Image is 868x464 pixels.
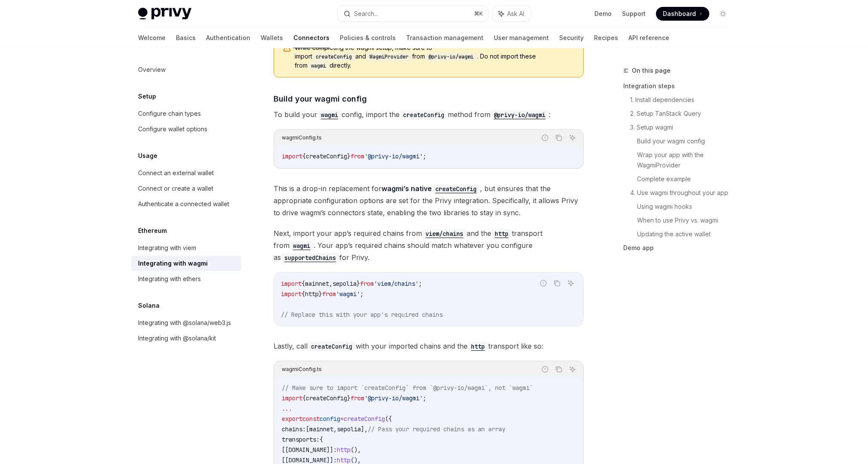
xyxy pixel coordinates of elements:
[282,405,292,412] span: ...
[320,415,340,423] span: config
[206,28,250,48] a: Authentication
[637,213,737,227] a: When to use Privy vs. wagmi
[293,28,329,48] a: Connectors
[138,318,231,328] div: Integrating with @solana/web3.js
[539,364,551,375] button: Report incorrect code
[138,243,196,253] div: Integrating with viem
[138,199,229,209] div: Authenticate a connected wallet
[274,108,584,121] span: To build your config, import the method from :
[347,394,351,402] span: }
[306,425,309,433] span: [
[131,240,241,256] a: Integrating with viem
[282,132,322,143] div: wagmiConfig.ts
[423,152,426,160] span: ;
[282,415,302,423] span: export
[295,43,575,70] span: While completing the wagmi setup, make sure to import and from . Do not import these from directly.
[351,152,364,160] span: from
[131,62,241,77] a: Overview
[274,93,367,105] span: Build your wagmi config
[474,10,483,17] span: ⌘ K
[131,196,241,212] a: Authenticate a connected wallet
[302,152,306,160] span: {
[361,425,368,433] span: ],
[337,456,351,464] span: http
[354,9,378,19] div: Search...
[400,110,448,120] code: createConfig
[138,124,207,134] div: Configure wallet options
[382,184,480,193] a: wagmi’s nativecreateConfig
[138,65,166,75] div: Overview
[320,436,323,443] span: {
[630,107,737,121] a: 2. Setup TanStack Query
[306,152,347,160] span: createConfig
[594,28,618,48] a: Recipes
[138,183,213,194] div: Connect or create a wallet
[628,28,669,48] a: API reference
[637,134,737,148] a: Build your wagmi config
[623,241,737,255] a: Demo app
[538,278,549,289] button: Report incorrect code
[282,436,320,443] span: transports:
[594,9,612,18] a: Demo
[131,256,241,271] a: Integrating with wagmi
[332,280,357,288] span: sepolia
[340,415,344,423] span: =
[559,28,584,48] a: Security
[283,44,291,53] svg: Warning
[637,148,737,172] a: Wrap your app with the WagmiProvider
[337,446,351,454] span: http
[637,172,737,186] a: Complete example
[340,28,396,48] a: Policies & controls
[567,132,578,143] button: Ask AI
[491,229,512,238] a: http
[656,7,709,21] a: Dashboard
[360,290,363,298] span: ;
[281,311,443,319] span: // Replace this with your app's required chains
[274,183,584,219] span: This is a drop-in replacement for , but ensures that the appropriate configuration options are se...
[274,340,584,352] span: Lastly, call with your imported chains and the transport like so:
[176,28,196,48] a: Basics
[622,9,646,18] a: Support
[663,9,696,18] span: Dashboard
[282,446,337,454] span: [[DOMAIN_NAME]]:
[351,446,361,454] span: (),
[364,152,423,160] span: '@privy-io/wagmi'
[565,278,576,289] button: Ask AI
[539,132,551,143] button: Report incorrect code
[274,227,584,263] span: Next, import your app’s required chains from and the transport from . Your app’s required chains ...
[289,241,314,250] a: wagmi
[468,342,488,350] a: http
[366,53,412,61] code: WagmiProvider
[281,253,339,263] code: supportedChains
[368,425,505,433] span: // Pass your required chains as an array
[567,364,578,375] button: Ask AI
[309,425,333,433] span: mainnet
[302,394,306,402] span: {
[131,165,241,181] a: Connect an external wallet
[336,290,360,298] span: 'wagmi'
[282,456,337,464] span: [[DOMAIN_NAME]]:
[351,394,364,402] span: from
[623,79,737,93] a: Integration steps
[630,186,737,200] a: 4. Use wagmi throughout your app
[630,121,737,134] a: 3. Setup wagmi
[507,9,524,18] span: Ask AI
[131,271,241,287] a: Integrating with ethers
[138,333,216,343] div: Integrating with @solana/kit
[282,425,306,433] span: chains:
[138,151,157,161] h5: Usage
[302,280,305,288] span: {
[261,28,283,48] a: Wallets
[553,132,564,143] button: Copy the contents from the code block
[305,280,329,288] span: mainnet
[347,152,351,160] span: }
[357,280,360,288] span: }
[423,394,426,402] span: ;
[551,278,563,289] button: Copy the contents from the code block
[338,6,488,22] button: Search...⌘K
[131,331,241,346] a: Integrating with @solana/kit
[364,394,423,402] span: '@privy-io/wagmi'
[494,28,549,48] a: User management
[716,7,730,21] button: Toggle dark mode
[322,290,336,298] span: from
